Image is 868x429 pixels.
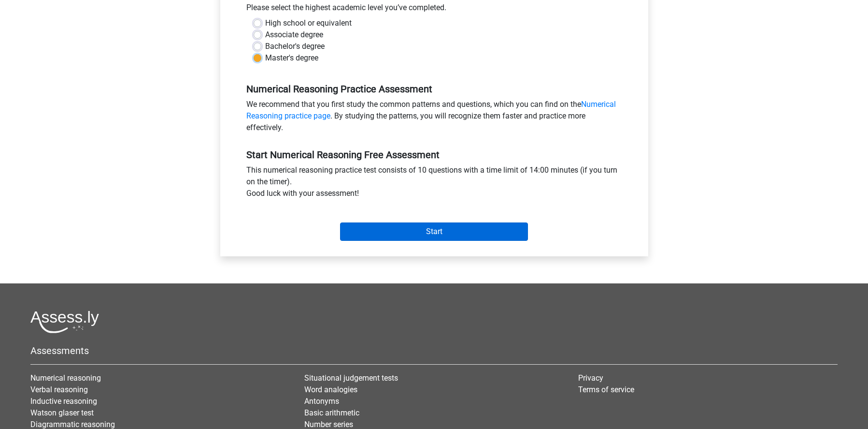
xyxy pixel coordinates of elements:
[578,373,603,383] a: Privacy
[30,397,97,406] a: Inductive reasoning
[304,420,353,429] a: Number series
[265,17,352,29] label: High school or equivalent
[578,385,634,394] a: Terms of service
[239,2,629,17] div: Please select the highest academic level you’ve completed.
[30,373,101,383] a: Numerical reasoning
[239,99,629,137] div: We recommend that you first study the common patterns and questions, which you can find on the . ...
[304,385,357,394] a: Word analogies
[246,149,622,161] h5: Start Numerical Reasoning Free Assessment
[239,164,629,203] div: This numerical reasoning practice test consists of 10 questions with a time limit of 14:00 minute...
[30,420,115,429] a: Diagrammatic reasoning
[30,311,99,333] img: Assessly logo
[304,408,359,417] a: Basic arithmetic
[304,373,398,383] a: Situational judgement tests
[30,345,838,356] h5: Assessments
[265,41,325,52] label: Bachelor's degree
[340,222,528,241] input: Start
[30,385,88,394] a: Verbal reasoning
[30,408,94,417] a: Watson glaser test
[246,83,622,95] h5: Numerical Reasoning Practice Assessment
[265,29,323,41] label: Associate degree
[304,397,339,406] a: Antonyms
[265,52,318,64] label: Master's degree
